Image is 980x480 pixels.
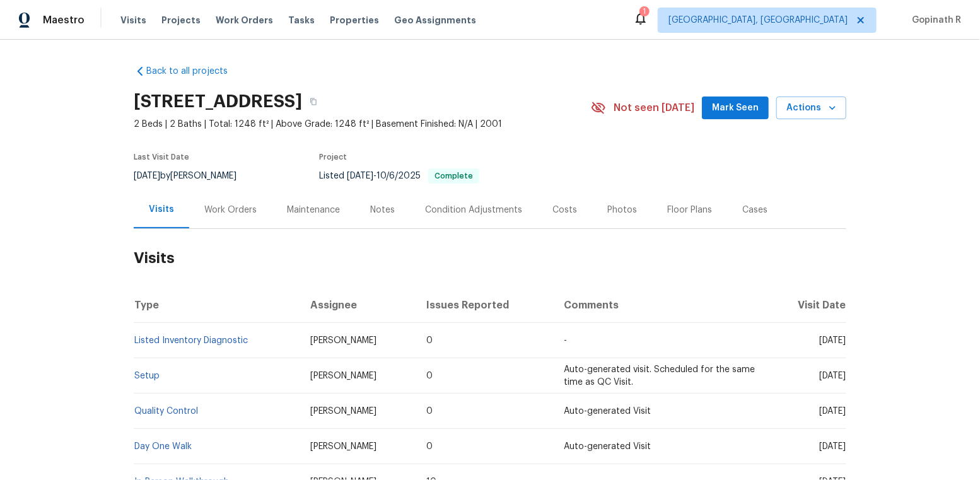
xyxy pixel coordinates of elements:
h2: Visits [134,229,846,288]
button: Actions [776,97,846,120]
span: Auto-generated visit. Scheduled for the same time as QC Visit. [564,365,755,387]
span: Properties [330,14,379,26]
div: by [PERSON_NAME] [134,168,252,184]
a: Day One Walk [134,442,192,451]
span: [DATE] [819,442,846,451]
h2: [STREET_ADDRESS] [134,95,302,108]
th: Type [134,288,300,323]
div: Work Orders [204,204,257,216]
span: [PERSON_NAME] [310,407,376,416]
th: Assignee [300,288,416,323]
div: Photos [607,204,637,216]
a: Setup [134,372,160,380]
a: Listed Inventory Diagnostic [134,336,248,345]
span: Tasks [288,16,315,25]
button: Mark Seen [702,97,769,120]
span: [PERSON_NAME] [310,442,376,451]
span: Listed [319,172,479,180]
button: Copy Address [302,90,325,113]
span: [DATE] [819,372,846,380]
th: Comments [554,288,767,323]
span: Last Visit Date [134,153,189,161]
span: Auto-generated Visit [564,407,651,416]
div: Floor Plans [667,204,712,216]
div: Condition Adjustments [425,204,522,216]
span: Projects [161,14,201,26]
div: Maintenance [287,204,340,216]
div: Costs [552,204,577,216]
span: Project [319,153,347,161]
span: [DATE] [134,172,160,180]
span: Auto-generated Visit [564,442,651,451]
span: [PERSON_NAME] [310,336,376,345]
span: [GEOGRAPHIC_DATA], [GEOGRAPHIC_DATA] [668,14,848,26]
span: [PERSON_NAME] [310,372,376,380]
span: [DATE] [819,407,846,416]
span: 2 Beds | 2 Baths | Total: 1248 ft² | Above Grade: 1248 ft² | Basement Finished: N/A | 2001 [134,118,591,131]
span: [DATE] [819,336,846,345]
span: 0 [426,407,433,416]
a: Quality Control [134,407,198,416]
span: 0 [426,372,433,380]
a: Back to all projects [134,65,255,78]
span: Geo Assignments [394,14,476,26]
span: Complete [429,172,478,180]
span: Mark Seen [712,100,759,116]
span: Maestro [43,14,85,26]
span: - [347,172,421,180]
div: 1 [643,5,646,18]
span: Visits [120,14,146,26]
span: - [564,336,567,345]
div: Visits [149,203,174,216]
th: Visit Date [767,288,846,323]
span: 0 [426,336,433,345]
div: Cases [742,204,767,216]
span: Gopinath R [907,14,961,26]
div: Notes [370,204,395,216]
span: 0 [426,442,433,451]
span: 10/6/2025 [376,172,421,180]
span: Actions [786,100,836,116]
th: Issues Reported [416,288,554,323]
span: [DATE] [347,172,373,180]
span: Work Orders [216,14,273,26]
span: Not seen [DATE] [614,102,694,114]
